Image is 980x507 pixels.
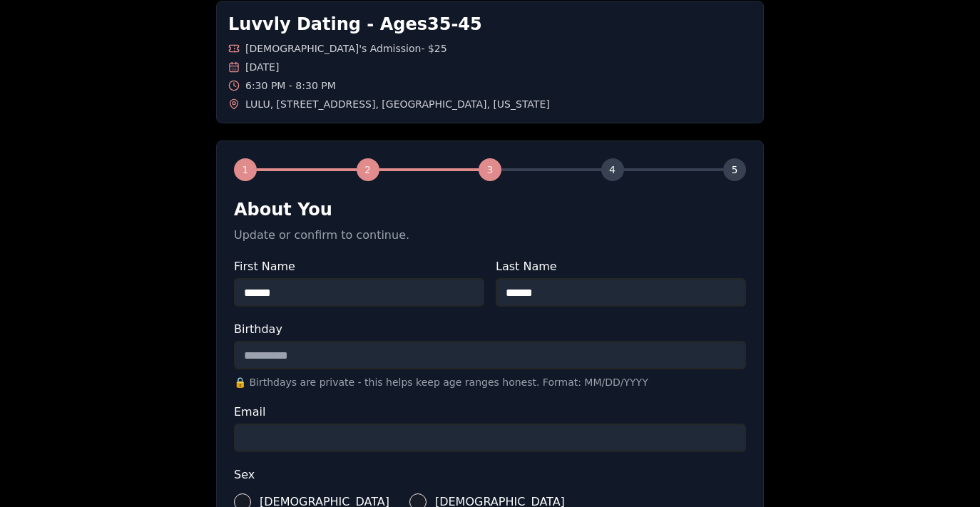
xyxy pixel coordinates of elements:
[723,158,746,181] div: 5
[601,158,624,181] div: 4
[234,198,746,221] h2: About You
[479,158,501,181] div: 3
[234,324,746,335] label: Birthday
[245,78,336,93] span: 6:30 PM - 8:30 PM
[245,60,279,74] span: [DATE]
[234,261,484,272] label: First Name
[234,469,746,481] label: Sex
[234,375,746,389] p: 🔒 Birthdays are private - this helps keep age ranges honest. Format: MM/DD/YYYY
[228,13,752,36] h1: Luvvly Dating - Ages 35 - 45
[234,158,257,181] div: 1
[357,158,379,181] div: 2
[234,406,746,418] label: Email
[496,261,746,272] label: Last Name
[245,97,550,111] span: LULU , [STREET_ADDRESS] , [GEOGRAPHIC_DATA] , [US_STATE]
[245,41,447,56] span: [DEMOGRAPHIC_DATA]'s Admission - $25
[234,227,746,244] p: Update or confirm to continue.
